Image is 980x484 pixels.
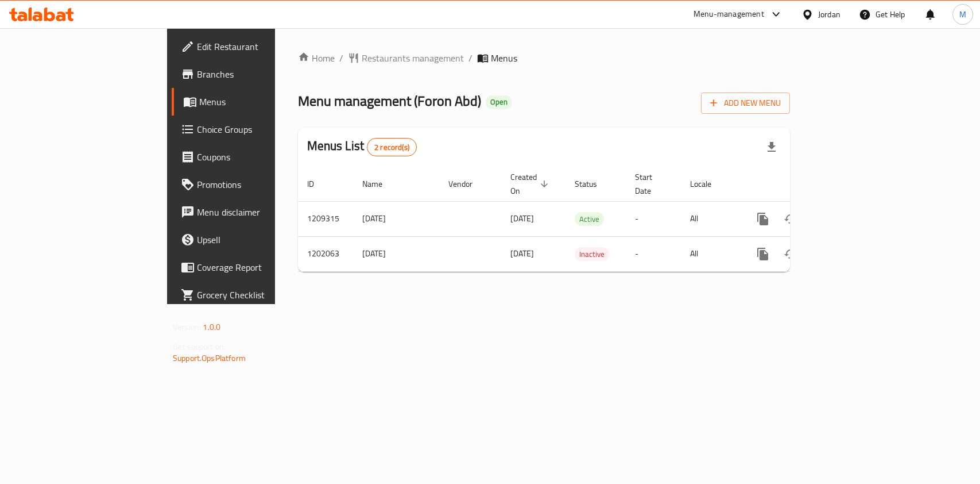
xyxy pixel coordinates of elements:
[197,178,321,191] span: Promotions
[486,97,512,107] span: Open
[510,211,534,226] span: [DATE]
[172,198,331,226] a: Menu disclaimer
[172,143,331,171] a: Coupons
[710,96,781,110] span: Add New Menu
[298,51,790,65] nav: breadcrumb
[173,351,246,366] a: Support.OpsPlatform
[339,51,343,65] li: /
[740,167,869,202] th: Actions
[575,177,612,191] span: Status
[172,253,331,281] a: Coverage Report
[172,226,331,253] a: Upsell
[694,7,764,21] div: Menu-management
[298,167,869,272] table: enhanced table
[362,51,464,65] span: Restaurants management
[367,142,416,153] span: 2 record(s)
[818,8,840,21] div: Jordan
[510,246,534,261] span: [DATE]
[197,233,321,247] span: Upsell
[203,320,220,335] span: 1.0.0
[959,8,966,21] span: M
[575,247,609,261] div: Inactive
[510,170,552,198] span: Created On
[362,177,397,191] span: Name
[575,213,604,226] span: Active
[681,201,740,236] td: All
[353,201,439,236] td: [DATE]
[307,137,417,156] h2: Menus List
[172,171,331,198] a: Promotions
[486,95,512,109] div: Open
[173,320,201,335] span: Version:
[172,281,331,309] a: Grocery Checklist
[172,33,331,60] a: Edit Restaurant
[626,236,681,271] td: -
[690,177,726,191] span: Locale
[701,93,790,114] button: Add New Menu
[749,205,777,233] button: more
[197,67,321,81] span: Branches
[626,201,681,236] td: -
[348,51,464,65] a: Restaurants management
[197,122,321,136] span: Choice Groups
[468,51,472,65] li: /
[172,60,331,88] a: Branches
[353,236,439,271] td: [DATE]
[681,236,740,271] td: All
[172,88,331,116] a: Menus
[367,138,417,156] div: Total records count
[197,260,321,274] span: Coverage Report
[298,88,481,114] span: Menu management ( Foron Abd )
[758,133,785,161] div: Export file
[199,95,321,109] span: Menus
[491,51,517,65] span: Menus
[635,170,667,198] span: Start Date
[197,288,321,302] span: Grocery Checklist
[197,40,321,53] span: Edit Restaurant
[173,339,226,354] span: Get support on:
[749,240,777,268] button: more
[307,177,329,191] span: ID
[197,205,321,219] span: Menu disclaimer
[448,177,487,191] span: Vendor
[777,205,804,233] button: Change Status
[197,150,321,164] span: Coupons
[575,248,609,261] span: Inactive
[172,116,331,143] a: Choice Groups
